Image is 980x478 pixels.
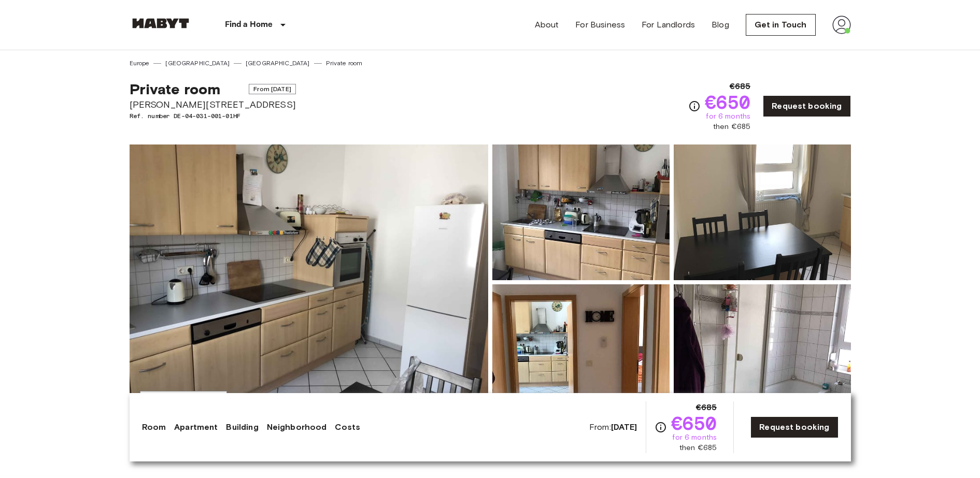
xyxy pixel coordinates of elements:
a: Request booking [763,95,850,117]
p: Find a Home [225,19,273,31]
span: €685 [730,80,751,93]
span: From [DATE] [249,84,296,94]
a: Private room [326,59,363,68]
a: Apartment [174,421,218,433]
img: Habyt [130,18,192,28]
span: Private room [130,80,221,98]
a: [GEOGRAPHIC_DATA] [246,59,310,68]
a: Request booking [750,416,838,438]
a: About [535,19,559,31]
span: €685 [696,401,717,414]
a: [GEOGRAPHIC_DATA] [165,59,230,68]
img: Picture of unit DE-04-031-001-01HF [674,284,851,420]
a: Blog [712,19,729,31]
svg: Check cost overview for full price breakdown. Please note that discounts apply to new joiners onl... [688,100,701,112]
a: Building [226,421,258,433]
a: Costs [335,421,360,433]
a: Neighborhood [267,421,327,433]
span: From: [589,422,637,433]
a: For Landlords [642,19,695,31]
img: avatar [832,16,851,34]
span: for 6 months [706,111,750,122]
span: for 6 months [672,432,717,443]
a: Europe [130,59,150,68]
span: then €685 [713,122,750,132]
a: For Business [575,19,625,31]
span: €650 [671,414,717,432]
span: €650 [705,93,751,111]
span: [PERSON_NAME][STREET_ADDRESS] [130,98,296,111]
span: Ref. number DE-04-031-001-01HF [130,111,296,121]
a: Get in Touch [746,14,816,36]
img: Picture of unit DE-04-031-001-01HF [492,284,670,420]
a: Room [142,421,166,433]
span: then €685 [679,443,717,453]
img: Picture of unit DE-04-031-001-01HF [674,144,851,280]
img: Picture of unit DE-04-031-001-01HF [492,144,670,280]
button: Show all photos [140,391,227,410]
img: Marketing picture of unit DE-04-031-001-01HF [130,144,488,420]
b: [DATE] [611,422,637,432]
svg: Check cost overview for full price breakdown. Please note that discounts apply to new joiners onl... [655,421,667,433]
